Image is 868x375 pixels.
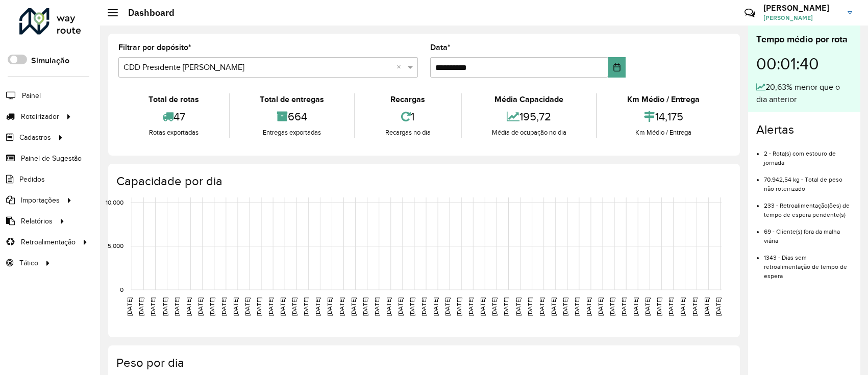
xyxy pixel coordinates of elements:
a: Contato Rápido [739,2,761,24]
div: Total de rotas [121,93,227,106]
h2: Dashboard [118,7,175,18]
text: [DATE] [350,297,357,316]
text: [DATE] [409,297,415,316]
text: [DATE] [444,297,451,316]
text: [DATE] [362,297,368,316]
span: Roteirizador [21,111,59,122]
text: [DATE] [667,297,674,316]
div: 195,72 [464,106,594,128]
text: [DATE] [715,297,722,316]
h4: Capacidade por dia [116,174,730,189]
div: Total de entregas [233,93,352,106]
text: [DATE] [244,297,251,316]
text: [DATE] [126,297,133,316]
text: [DATE] [656,297,662,316]
li: 70.942,54 kg - Total de peso não roteirizado [764,167,852,193]
text: [DATE] [338,297,345,316]
text: [DATE] [162,297,168,316]
li: 233 - Retroalimentação(ões) de tempo de espera pendente(s) [764,193,852,219]
text: [DATE] [256,297,262,316]
li: 69 - Cliente(s) fora da malha viária [764,219,852,245]
li: 2 - Rota(s) com estouro de jornada [764,141,852,167]
span: Relatórios [21,216,53,227]
h4: Alertas [756,122,852,137]
text: [DATE] [173,297,180,316]
text: [DATE] [279,297,286,316]
label: Filtrar por depósito [118,41,191,54]
text: [DATE] [562,297,568,316]
text: [DATE] [150,297,156,316]
span: Painel de Sugestão [21,153,82,164]
div: 1 [358,106,458,128]
text: [DATE] [691,297,698,316]
div: Entregas exportadas [233,128,352,138]
text: [DATE] [456,297,462,316]
text: [DATE] [185,297,192,316]
text: 5,000 [108,243,123,249]
div: 20,63% menor que o dia anterior [756,81,852,106]
div: 47 [121,106,227,128]
text: [DATE] [597,297,604,316]
h4: Peso por dia [116,356,730,370]
span: Clear all [396,61,405,73]
text: [DATE] [374,297,380,316]
text: [DATE] [197,297,204,316]
text: [DATE] [432,297,439,316]
div: Km Médio / Entrega [600,128,727,138]
text: [DATE] [420,297,427,316]
text: [DATE] [679,297,686,316]
text: [DATE] [314,297,321,316]
text: [DATE] [585,297,592,316]
text: [DATE] [550,297,557,316]
text: [DATE] [209,297,215,316]
div: 14,175 [600,106,727,128]
span: Retroalimentação [21,237,76,247]
text: [DATE] [538,297,545,316]
span: Importações [21,195,60,206]
span: Painel [22,90,41,101]
h3: [PERSON_NAME] [763,3,840,13]
span: Tático [19,258,38,268]
div: 664 [233,106,352,128]
li: 1343 - Dias sem retroalimentação de tempo de espera [764,245,852,281]
text: 0 [120,286,123,293]
div: Recargas no dia [358,128,458,138]
button: Choose Date [608,57,626,78]
text: [DATE] [220,297,227,316]
div: Tempo médio por rota [756,33,852,46]
div: Média Capacidade [464,93,594,106]
text: [DATE] [291,297,297,316]
text: [DATE] [574,297,580,316]
text: [DATE] [632,297,639,316]
div: 00:01:40 [756,46,852,81]
span: Pedidos [19,174,45,185]
text: [DATE] [503,297,509,316]
label: Simulação [31,55,69,67]
text: [DATE] [467,297,474,316]
div: Média de ocupação no dia [464,128,594,138]
text: [DATE] [267,297,274,316]
text: [DATE] [621,297,627,316]
div: Km Médio / Entrega [600,93,727,106]
text: [DATE] [138,297,144,316]
label: Data [430,41,451,54]
text: [DATE] [385,297,392,316]
text: [DATE] [303,297,309,316]
div: Rotas exportadas [121,128,227,138]
text: [DATE] [609,297,615,316]
text: [DATE] [515,297,522,316]
text: [DATE] [644,297,651,316]
text: [DATE] [232,297,239,316]
text: [DATE] [527,297,533,316]
text: [DATE] [479,297,486,316]
div: Recargas [358,93,458,106]
text: [DATE] [703,297,710,316]
span: [PERSON_NAME] [763,13,840,22]
text: [DATE] [326,297,333,316]
span: Cadastros [19,132,51,143]
text: [DATE] [397,297,404,316]
text: 10,000 [106,199,123,206]
text: [DATE] [491,297,498,316]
